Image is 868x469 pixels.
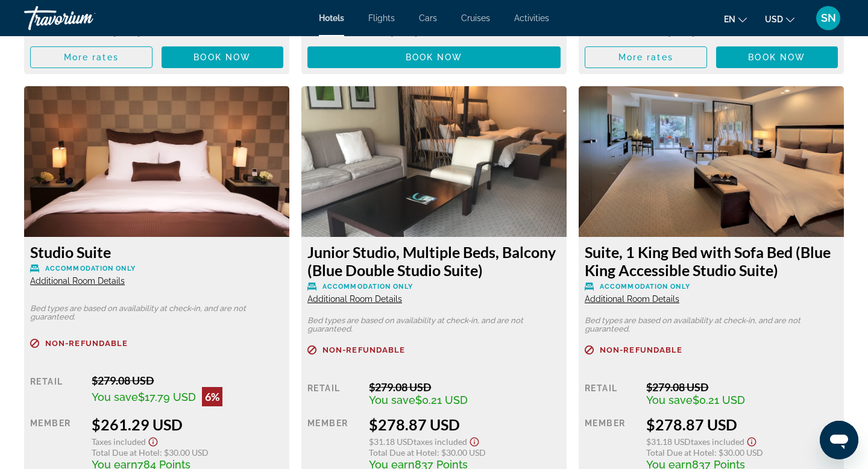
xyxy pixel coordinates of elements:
[193,52,251,62] span: Book now
[618,52,673,62] span: More rates
[369,436,414,447] span: $31.18 USD
[744,433,759,447] button: Show Taxes and Fees disclaimer
[461,13,490,23] a: Cruises
[646,447,714,458] span: Total Due at Hotel
[92,447,283,458] div: : $30.00 USD
[138,391,196,403] span: $17.79 USD
[369,394,415,406] span: You save
[24,86,289,237] img: dfea933c-bd87-4b45-bac3-67e577dd4f2a.jpeg
[646,415,838,433] div: $278.87 USD
[369,380,561,394] div: $279.08 USD
[724,14,735,24] span: en
[765,10,794,28] button: Change currency
[30,304,283,321] p: Bed types are based on availability at check-in, and are not guaranteed.
[724,10,747,28] button: Change language
[369,447,437,458] span: Total Due at Hotel
[748,52,805,62] span: Book now
[30,374,83,406] div: Retail
[419,13,437,23] a: Cars
[369,447,561,458] div: : $30.00 USD
[646,436,691,447] span: $31.18 USD
[92,447,160,458] span: Total Due at Hotel
[92,415,283,433] div: $261.29 USD
[322,346,405,354] span: Non-refundable
[585,243,838,279] h3: Suite, 1 King Bed with Sofa Bed (Blue King Accessible Studio Suite)
[202,387,222,406] div: 6%
[585,46,707,68] button: More rates
[369,415,561,433] div: $278.87 USD
[716,46,838,68] button: Book now
[322,283,413,291] span: Accommodation Only
[414,436,467,447] span: Taxes included
[514,13,549,23] a: Activities
[467,433,482,447] button: Show Taxes and Fees disclaimer
[30,46,153,68] button: More rates
[585,316,838,333] p: Bed types are based on availability at check-in, and are not guaranteed.
[813,5,844,31] button: User Menu
[765,14,783,24] span: USD
[319,13,344,23] a: Hotels
[92,374,283,387] div: $279.08 USD
[600,346,682,354] span: Non-refundable
[579,86,844,237] img: 7f21958b-10d1-44f5-9c0a-290a5bdfabfa.jpeg
[691,436,744,447] span: Taxes included
[307,294,402,304] span: Additional Room Details
[821,12,836,24] span: SN
[162,46,284,68] button: Book now
[30,276,125,286] span: Additional Room Details
[646,447,838,458] div: : $30.00 USD
[406,52,463,62] span: Book now
[24,2,145,34] a: Travorium
[64,52,119,62] span: More rates
[693,394,745,406] span: $0.21 USD
[301,86,567,237] img: a9f0a20f-41ff-4748-a0fd-c61332c87c31.jpeg
[600,283,690,291] span: Accommodation Only
[307,46,561,68] button: Book now
[45,265,136,272] span: Accommodation Only
[92,391,138,403] span: You save
[820,421,858,459] iframe: Button to launch messaging window
[585,294,679,304] span: Additional Room Details
[307,380,360,406] div: Retail
[146,433,160,447] button: Show Taxes and Fees disclaimer
[585,380,637,406] div: Retail
[307,243,561,279] h3: Junior Studio, Multiple Beds, Balcony (Blue Double Studio Suite)
[415,394,468,406] span: $0.21 USD
[368,13,395,23] a: Flights
[45,339,128,347] span: Non-refundable
[646,394,693,406] span: You save
[307,316,561,333] p: Bed types are based on availability at check-in, and are not guaranteed.
[30,243,283,261] h3: Studio Suite
[646,380,838,394] div: $279.08 USD
[92,436,146,447] span: Taxes included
